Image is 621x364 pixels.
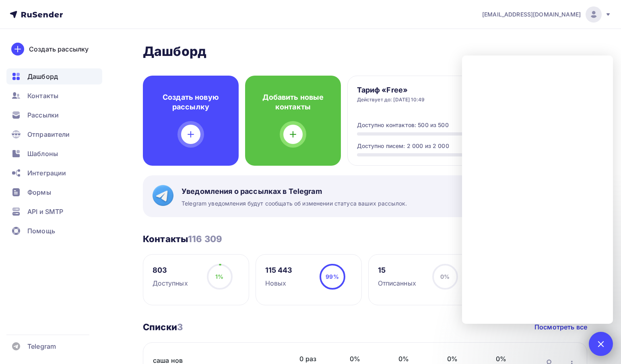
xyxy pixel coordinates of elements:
div: Новых [265,278,293,288]
h2: Дашборд [143,43,587,60]
a: [EMAIL_ADDRESS][DOMAIN_NAME] [482,6,611,23]
span: Telegram уведомления будут сообщать об изменении статуса ваших рассылок. [182,199,407,208]
span: Рассылки [27,110,59,120]
span: 0 раз [299,354,333,364]
div: Доступных [153,278,188,288]
a: Рассылки [6,107,102,123]
span: Интеграции [27,168,66,178]
span: Telegram [27,341,56,351]
div: Доступно контактов: 500 из 500 [357,121,449,129]
span: 0% [447,354,480,364]
span: 0% [496,354,528,364]
a: Дашборд [6,68,102,84]
h4: Создать новую рассылку [156,93,226,112]
span: 116 309 [188,234,222,244]
span: 99% [326,273,338,280]
h3: Списки [143,321,183,333]
div: 115 443 [265,265,293,275]
h3: Контакты [143,233,222,245]
div: Создать рассылку [29,44,89,54]
a: Контакты [6,88,102,104]
a: Отправители [6,126,102,142]
span: 0% [440,273,450,280]
h4: Тариф «Free» [357,85,425,95]
span: Контакты [27,91,58,101]
a: Шаблоны [6,146,102,162]
span: 0% [350,354,382,364]
span: Шаблоны [27,149,58,158]
span: 3 [177,322,183,332]
span: API и SMTP [27,207,63,216]
div: Доступно писем: 2 000 из 2 000 [357,142,449,150]
span: Дашборд [27,72,58,81]
h4: Добавить новые контакты [258,93,328,112]
div: 803 [153,265,188,275]
span: 0% [398,354,431,364]
span: Отправители [27,130,70,139]
span: 1% [215,273,223,280]
a: Формы [6,184,102,200]
span: Помощь [27,226,55,236]
span: Формы [27,187,51,197]
a: Посмотреть все [534,322,587,332]
span: Уведомления о рассылках в Telegram [182,187,407,196]
div: Действует до: [DATE] 10:49 [357,97,425,103]
div: 15 [378,265,416,275]
div: Отписанных [378,278,416,288]
span: [EMAIL_ADDRESS][DOMAIN_NAME] [482,10,581,19]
